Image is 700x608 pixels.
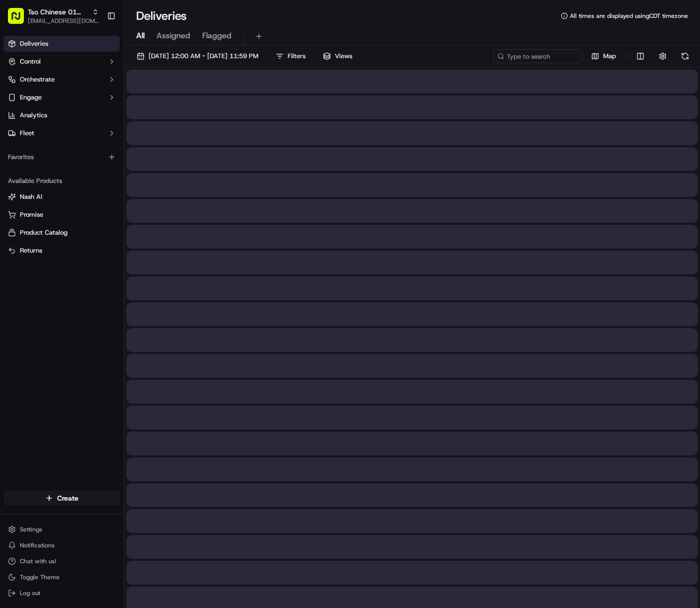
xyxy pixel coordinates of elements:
[4,107,120,123] a: Analytics
[20,525,42,533] span: Settings
[4,207,120,223] button: Promise
[493,49,583,63] input: Type to search
[4,125,120,141] button: Fleet
[4,570,120,584] button: Toggle Theme
[4,554,120,568] button: Chat with us!
[20,573,60,581] span: Toggle Theme
[132,49,263,63] button: [DATE] 12:00 AM - [DATE] 11:59 PM
[4,189,120,205] button: Nash AI
[335,52,352,61] span: Views
[20,93,42,102] span: Engage
[20,589,40,597] span: Log out
[28,17,99,25] button: [EMAIL_ADDRESS][DOMAIN_NAME]
[20,192,42,201] span: Nash AI
[20,541,55,549] span: Notifications
[20,246,42,255] span: Returns
[678,49,692,63] button: Refresh
[20,557,56,565] span: Chat with us!
[4,586,120,600] button: Log out
[4,54,120,70] button: Control
[8,192,116,201] a: Nash AI
[20,111,47,120] span: Analytics
[57,493,78,503] span: Create
[4,243,120,259] button: Returns
[271,49,310,63] button: Filters
[4,173,120,189] div: Available Products
[603,52,616,61] span: Map
[288,52,306,61] span: Filters
[318,49,357,63] button: Views
[20,228,68,237] span: Product Catalog
[20,75,55,84] span: Orchestrate
[8,246,116,255] a: Returns
[8,228,116,237] a: Product Catalog
[4,225,120,241] button: Product Catalog
[149,52,258,61] span: [DATE] 12:00 AM - [DATE] 11:59 PM
[4,522,120,536] button: Settings
[202,30,232,42] span: Flagged
[4,72,120,87] button: Orchestrate
[20,129,34,138] span: Fleet
[20,39,48,48] span: Deliveries
[136,8,187,24] h1: Deliveries
[4,36,120,52] a: Deliveries
[20,57,41,66] span: Control
[136,30,145,42] span: All
[587,49,621,63] button: Map
[4,89,120,105] button: Engage
[570,12,688,20] span: All times are displayed using CDT timezone
[28,7,88,17] button: Tso Chinese 01 Cherrywood
[20,210,43,219] span: Promise
[4,490,120,506] button: Create
[4,4,103,28] button: Tso Chinese 01 Cherrywood[EMAIL_ADDRESS][DOMAIN_NAME]
[4,538,120,552] button: Notifications
[4,149,120,165] div: Favorites
[8,210,116,219] a: Promise
[156,30,190,42] span: Assigned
